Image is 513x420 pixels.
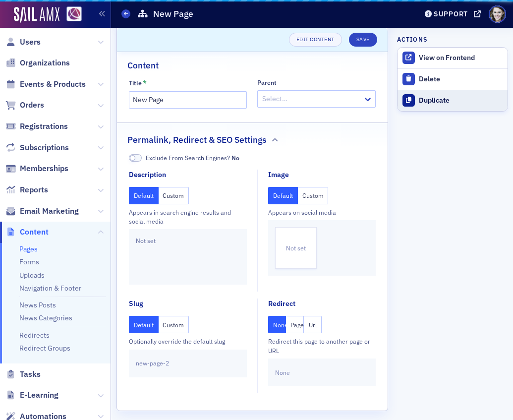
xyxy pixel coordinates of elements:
[5,79,86,90] a: Events & Products
[19,300,56,309] a: News Posts
[20,184,48,195] span: Reports
[434,9,468,18] div: Support
[127,59,159,72] h2: Content
[59,6,82,23] a: View Homepage
[159,316,189,333] button: Custom
[398,48,508,68] a: View on Frontend
[419,54,502,62] div: View on Frontend
[127,133,267,146] h2: Permalink, Redirect & SEO Settings
[349,33,377,47] button: Save
[5,163,68,174] a: Memberships
[129,187,159,204] button: Default
[19,284,81,293] a: Navigation & Footer
[5,390,58,401] a: E-Learning
[20,369,41,380] span: Tasks
[298,187,329,204] button: Custom
[5,121,68,132] a: Registrations
[20,37,41,48] span: Users
[5,37,41,48] a: Users
[5,369,41,380] a: Tasks
[129,154,142,162] span: No
[143,79,147,88] abbr: This field is required
[14,7,59,23] img: SailAMX
[268,170,289,180] div: Image
[20,121,68,132] span: Registrations
[129,170,166,180] div: Description
[19,344,70,353] a: Redirect Groups
[268,359,375,386] div: None
[398,90,508,111] button: Duplicate
[5,206,79,217] a: Email Marketing
[136,359,169,367] span: new-page-2
[5,227,49,238] a: Content
[304,316,322,333] button: Url
[20,100,44,111] span: Orders
[19,331,50,340] a: Redirects
[20,58,70,68] span: Organizations
[268,187,298,204] button: Default
[129,299,143,309] div: Slug
[5,100,44,111] a: Orders
[257,79,277,86] div: Parent
[129,229,247,285] div: Not set
[20,390,58,401] span: E-Learning
[419,96,502,105] div: Duplicate
[268,316,286,333] button: None
[268,208,375,217] div: Appears on social media
[153,8,193,20] h1: New Page
[159,187,189,204] button: Custom
[289,33,342,47] a: Edit Content
[129,337,247,346] div: Optionally override the default slug
[231,154,239,162] span: No
[20,142,69,153] span: Subscriptions
[5,184,48,195] a: Reports
[129,316,159,333] button: Default
[398,69,508,90] button: Delete
[268,337,375,355] div: Redirect this page to another page or URL
[489,5,506,23] span: Profile
[20,163,68,174] span: Memberships
[286,316,304,333] button: Page
[146,153,239,162] span: Exclude From Search Engines?
[19,313,72,322] a: News Categories
[397,35,428,44] h4: Actions
[20,227,49,238] span: Content
[275,227,317,269] div: Not set
[129,208,247,226] div: Appears in search engine results and social media
[5,142,69,153] a: Subscriptions
[66,6,82,22] img: SailAMX
[20,206,79,217] span: Email Marketing
[419,75,502,84] div: Delete
[19,271,45,280] a: Uploads
[19,257,39,266] a: Forms
[20,79,86,90] span: Events & Products
[5,58,70,68] a: Organizations
[19,244,38,253] a: Pages
[129,79,142,87] div: Title
[268,299,295,309] div: Redirect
